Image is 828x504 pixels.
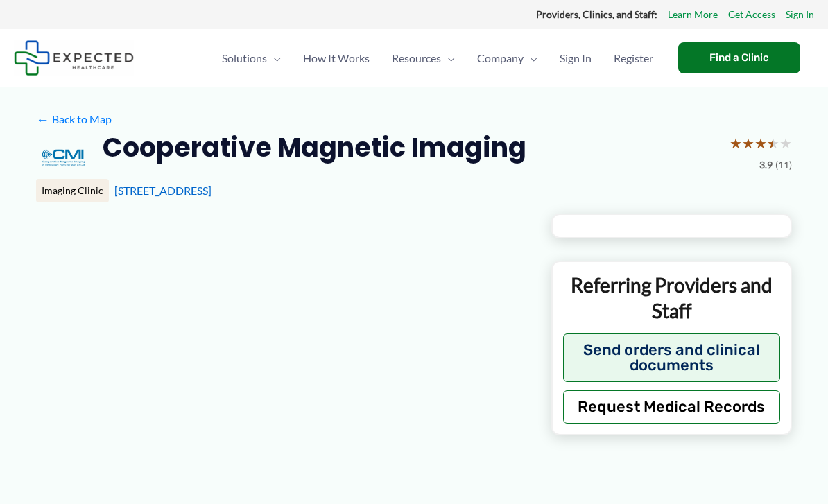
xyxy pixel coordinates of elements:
button: Request Medical Records [563,390,780,424]
span: Company [477,34,524,82]
span: Menu Toggle [524,34,537,82]
span: ← [36,112,49,125]
strong: Providers, Clinics, and Staff: [536,8,657,20]
span: Sign In [560,34,592,82]
span: ★ [754,130,767,156]
a: Learn More [668,6,718,24]
span: (11) [775,156,792,174]
span: Menu Toggle [267,34,281,82]
span: Solutions [222,34,267,82]
a: CompanyMenu Toggle [466,34,549,82]
span: How It Works [303,34,370,82]
a: Sign In [549,34,603,82]
span: Menu Toggle [441,34,455,82]
a: Register [603,34,664,82]
a: Find a Clinic [678,42,800,73]
p: Referring Providers and Staff [563,272,780,323]
div: Imaging Clinic [36,179,109,202]
a: Sign In [786,6,814,24]
h2: Cooperative Magnetic Imaging [103,130,526,164]
a: SolutionsMenu Toggle [211,34,292,82]
span: ★ [779,130,792,156]
img: Expected Healthcare Logo - side, dark font, small [14,40,134,76]
a: Get Access [728,6,775,24]
span: Resources [392,34,441,82]
a: ResourcesMenu Toggle [381,34,466,82]
a: ←Back to Map [36,109,112,130]
a: [STREET_ADDRESS] [114,184,212,197]
span: ★ [730,130,742,156]
nav: Primary Site Navigation [211,34,664,82]
button: Send orders and clinical documents [563,333,780,382]
span: ★ [742,130,754,156]
a: How It Works [292,34,381,82]
span: ★ [767,130,779,156]
span: 3.9 [759,156,773,174]
span: Register [614,34,653,82]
